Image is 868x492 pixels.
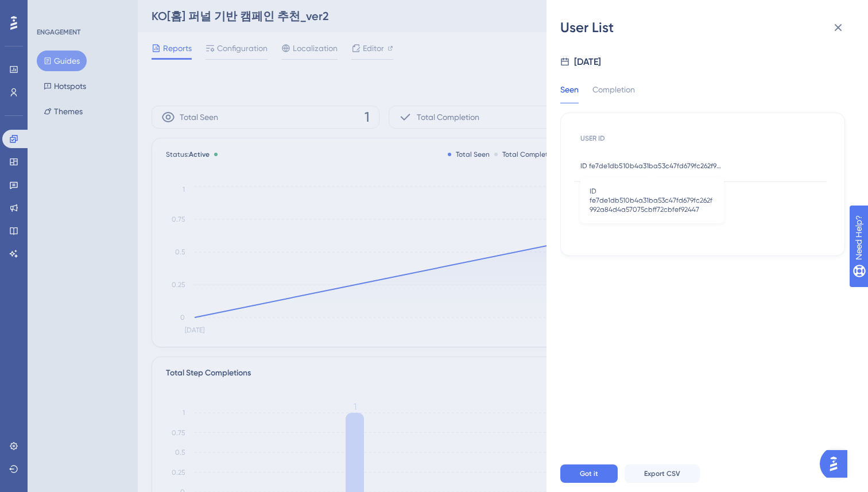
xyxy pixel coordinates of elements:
[580,134,605,143] span: USER ID
[574,55,601,69] div: [DATE]
[644,469,680,478] span: Export CSV
[590,187,715,214] span: ID fe7de1db510b4a31ba53c47fd679fc262f992a84d4a57075cbff72cbfef92447
[560,18,854,37] div: User List
[625,464,700,483] button: Export CSV
[580,161,724,171] span: ID fe7de1db510b4a31ba53c47fd679fc262f992a84d4a57075cbff72cbfef92447
[560,83,579,103] div: Seen
[580,469,598,478] span: Got it
[560,464,618,483] button: Got it
[27,3,72,17] span: Need Help?
[820,447,854,481] iframe: UserGuiding AI Assistant Launcher
[592,83,635,103] div: Completion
